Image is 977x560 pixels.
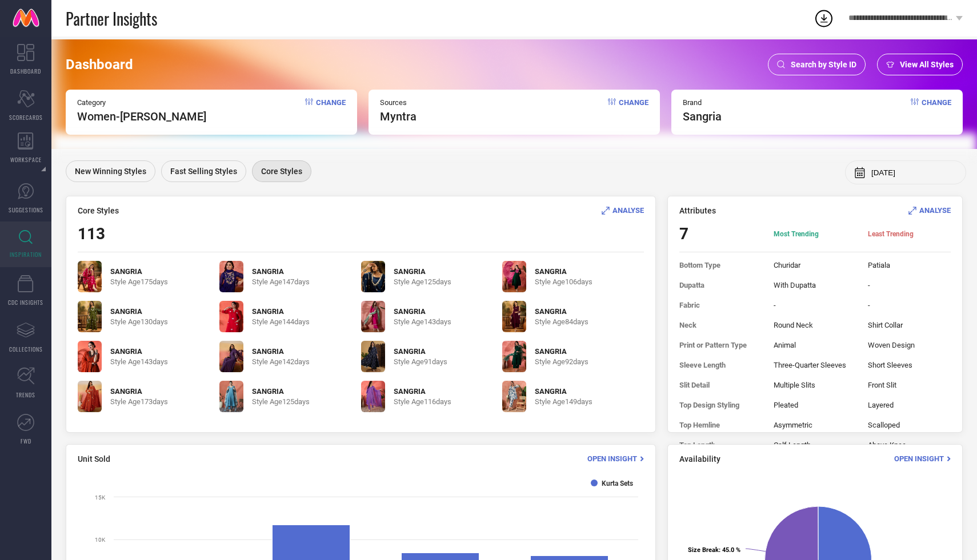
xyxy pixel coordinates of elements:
[679,224,762,243] span: 7
[394,277,451,286] span: Style Age 125 days
[679,261,762,269] span: Bottom Type
[774,281,856,289] span: With Dupatta
[394,267,451,276] span: SANGRIA
[21,437,31,445] span: FWD
[9,206,43,214] span: SUGGESTIONS
[502,301,526,332] img: uy7ArNBM_842ccaf99cda46799e75f430368701d6.jpg
[679,454,720,464] span: Availability
[683,110,722,123] span: sangria
[110,317,168,326] span: Style Age 130 days
[261,167,302,176] span: Core Styles
[679,301,762,309] span: Fabric
[688,546,740,554] text: : 45.0 %
[868,341,951,349] span: Woven Design
[535,277,592,286] span: Style Age 106 days
[75,167,146,176] span: New Winning Styles
[791,60,856,69] span: Search by Style ID
[78,206,119,215] span: Core Styles
[78,454,110,464] span: Unit Sold
[110,267,168,276] span: SANGRIA
[78,261,102,292] img: MKIOPPt8_cbdf0a6aed534d9bbd1c8f3d91d0b0fb.jpg
[679,361,762,369] span: Sleeve Length
[535,387,592,396] span: SANGRIA
[361,261,385,292] img: SXpCJOqX_173a3289bdd44824a2c12ca8a4d1adab.jpg
[679,206,716,215] span: Attributes
[252,307,310,316] span: SANGRIA
[679,381,762,389] span: Slit Detail
[908,205,951,216] div: Analyse
[219,381,243,412] img: ptqj07rx_0e45e55d79d54d77b0fb4b35e0cb3b71.jpg
[8,298,43,307] span: CDC INSIGHTS
[900,60,954,69] span: View All Styles
[219,261,243,292] img: VOhS2EAQ_f3413867de7c405b90c5cc2f0114c8cc.jpg
[679,281,762,289] span: Dupatta
[871,168,957,177] input: Select month
[9,113,43,122] span: SCORECARDS
[774,361,856,369] span: Three-Quarter Sleeves
[587,454,637,463] span: Open Insight
[679,401,762,409] span: Top Design Styling
[774,421,856,429] span: Asymmetric
[252,267,310,276] span: SANGRIA
[66,57,133,72] span: Dashboard
[252,317,310,326] span: Style Age 144 days
[110,347,168,356] span: SANGRIA
[380,98,417,107] span: Sources
[252,387,310,396] span: SANGRIA
[868,401,951,409] span: Layered
[679,441,762,449] span: Top Length
[679,421,762,429] span: Top Hemline
[110,277,168,286] span: Style Age 175 days
[868,381,951,389] span: Front Slit
[316,98,346,123] span: Change
[535,397,592,406] span: Style Age 149 days
[774,381,856,389] span: Multiple Slits
[252,357,310,366] span: Style Age 142 days
[535,307,588,316] span: SANGRIA
[774,401,856,409] span: Pleated
[774,441,856,449] span: Calf Length
[502,261,526,292] img: 5qhdM4Hp_87fa490526d044739041179e30c28bde.jpg
[894,454,944,463] span: Open Insight
[814,8,834,29] div: Open download list
[679,321,762,329] span: Neck
[394,387,451,396] span: SANGRIA
[10,155,42,164] span: WORKSPACE
[774,301,856,309] span: -
[110,307,168,316] span: SANGRIA
[110,357,168,366] span: Style Age 143 days
[219,301,243,332] img: b35c0fca-eb88-482b-905f-6302eaab94b21744872128733-Sangria-Animal-Printed-Mandarin-Collar-Pure-Cot...
[587,453,644,464] div: Open Insight
[170,167,237,176] span: Fast Selling Styles
[774,261,856,269] span: Churidar
[66,7,157,30] span: Partner Insights
[380,110,417,123] span: myntra
[868,361,951,369] span: Short Sleeves
[688,546,719,554] tspan: Size Break
[535,347,588,356] span: SANGRIA
[78,381,102,412] img: px4cKP2g_a35a54bb70b740b182d1f3913cc5530b.jpg
[868,261,951,269] span: Patiala
[252,397,310,406] span: Style Age 125 days
[361,301,385,332] img: xf62A8H8_bad92be987d8408c839cac6dbc08f5b3.jpg
[602,480,633,488] text: Kurta Sets
[394,317,451,326] span: Style Age 143 days
[110,387,168,396] span: SANGRIA
[78,224,105,243] span: 113
[502,381,526,412] img: 34Xc3RI3_dccdc402745f484d9cfdd98cbe8977d2.jpg
[683,98,722,107] span: Brand
[16,390,35,399] span: TRENDS
[10,67,41,75] span: DASHBOARD
[110,397,168,406] span: Style Age 173 days
[868,301,951,309] span: -
[10,250,42,259] span: INSPIRATION
[868,281,951,289] span: -
[95,537,106,543] text: 10K
[535,317,588,326] span: Style Age 84 days
[394,357,447,366] span: Style Age 91 days
[894,453,951,464] div: Open Insight
[502,341,526,372] img: poD3qdS9_98ef78a4d53d49fb937ef4d5db05544e.jpg
[9,345,43,353] span: COLLECTIONS
[619,98,648,123] span: Change
[361,341,385,372] img: d83DCHhL_271a061550344a58a3acd9068171c712.jpg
